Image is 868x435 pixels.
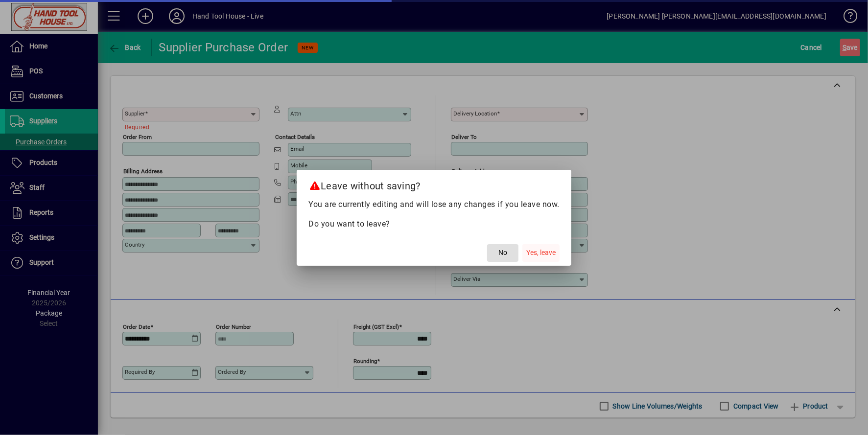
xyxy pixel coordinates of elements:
button: Yes, leave [522,244,560,262]
h2: Leave without saving? [297,170,571,198]
span: No [498,248,507,258]
span: Yes, leave [526,248,556,258]
button: No [487,244,518,262]
p: You are currently editing and will lose any changes if you leave now. [308,199,560,210]
p: Do you want to leave? [308,218,560,230]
